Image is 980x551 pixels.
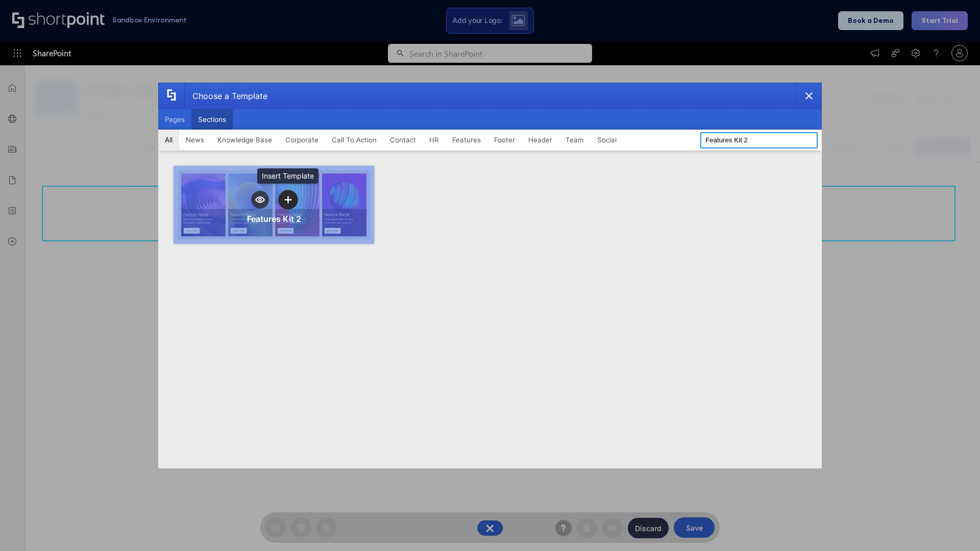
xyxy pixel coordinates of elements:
[279,130,325,150] button: Corporate
[423,130,446,150] button: HR
[487,130,522,150] button: Footer
[522,130,559,150] button: Header
[591,130,623,150] button: Social
[211,130,279,150] button: Knowledge Base
[383,130,423,150] button: Contact
[179,130,211,150] button: News
[184,83,267,109] div: Choose a Template
[325,130,383,150] button: Call To Action
[158,130,179,150] button: All
[700,132,818,148] input: Search
[929,502,980,551] iframe: Chat Widget
[446,130,487,150] button: Features
[158,109,191,130] button: Pages
[247,214,301,224] div: Features Kit 2
[191,109,233,130] button: Sections
[559,130,591,150] button: Team
[158,83,822,468] div: template selector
